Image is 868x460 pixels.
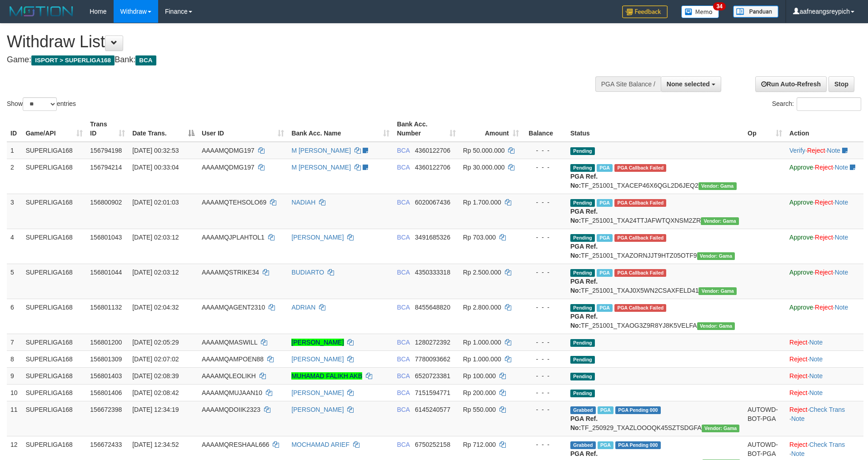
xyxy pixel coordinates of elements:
[202,304,265,311] span: AAAAMQAGENT2310
[789,441,808,448] a: Reject
[397,355,409,363] span: BCA
[681,5,719,18] img: Button%20Memo.svg
[786,350,863,367] td: ·
[698,182,737,190] span: Vendor URL: https://trx31.1velocity.biz
[132,164,179,171] span: [DATE] 00:33:04
[786,334,863,350] td: ·
[702,425,740,432] span: Vendor URL: https://trx31.1velocity.biz
[835,269,848,276] a: Note
[291,441,349,448] a: MOCHAMAD ARIEF
[415,147,450,154] span: Copy 4360122706 to clipboard
[567,159,744,194] td: TF_251001_TXACEP46X6QGL2D6JEQ2
[597,199,613,207] span: Marked by aafnonsreyleab
[615,441,661,449] span: PGA Pending
[570,304,595,312] span: Pending
[31,55,115,65] span: ISPORT > SUPERLIGA168
[526,233,563,242] div: - - -
[614,304,666,312] span: PGA Error
[415,389,450,396] span: Copy 7151594771 to clipboard
[22,116,86,142] th: Game/API: activate to sort column ascending
[291,372,362,380] a: MUHAMAD FALIKH AKB
[90,372,122,380] span: 156801403
[7,97,76,111] label: Show entries
[90,339,122,346] span: 156801200
[7,350,22,367] td: 8
[570,390,595,397] span: Pending
[786,384,863,401] td: ·
[567,116,744,142] th: Status
[90,441,122,448] span: 156672433
[598,441,614,449] span: Marked by aafsoycanthlai
[797,97,861,111] input: Search:
[789,164,813,171] a: Approve
[415,441,450,448] span: Copy 6750252158 to clipboard
[397,234,409,241] span: BCA
[291,269,324,276] a: BUDIARTO
[7,33,569,51] h1: Withdraw List
[570,406,596,414] span: Grabbed
[598,406,614,414] span: Marked by aafsoycanthlai
[23,97,57,111] select: Showentries
[597,234,613,242] span: Marked by aafnonsreyleab
[567,299,744,334] td: TF_251001_TXAOG3Z9R8YJ8K5VELFA
[526,163,563,172] div: - - -
[7,367,22,384] td: 9
[132,355,179,363] span: [DATE] 02:07:02
[202,441,269,448] span: AAAAMQRESHAAL666
[397,199,409,206] span: BCA
[526,440,563,449] div: - - -
[570,313,598,329] b: PGA Ref. No:
[463,355,501,363] span: Rp 1.000.000
[22,159,86,194] td: SUPERLIGA168
[667,80,710,88] span: None selected
[567,229,744,264] td: TF_251001_TXAZORNJJT9HTZ05OTF9
[415,269,450,276] span: Copy 4350333318 to clipboard
[463,164,505,171] span: Rp 30.000.000
[7,116,22,142] th: ID
[415,164,450,171] span: Copy 4360122706 to clipboard
[397,269,409,276] span: BCA
[135,55,156,65] span: BCA
[697,252,735,260] span: Vendor URL: https://trx31.1velocity.biz
[786,264,863,299] td: · ·
[7,384,22,401] td: 10
[463,406,496,413] span: Rp 550.000
[567,401,744,436] td: TF_250929_TXAZLOOOQK45SZTSDGFA
[809,355,823,363] a: Note
[22,229,86,264] td: SUPERLIGA168
[570,243,598,259] b: PGA Ref. No:
[789,199,813,206] a: Approve
[526,338,563,347] div: - - -
[22,401,86,436] td: SUPERLIGA168
[291,164,351,171] a: M [PERSON_NAME]
[570,415,598,431] b: PGA Ref. No:
[772,97,861,111] label: Search:
[198,116,288,142] th: User ID: activate to sort column ascending
[129,116,198,142] th: Date Trans.: activate to sort column descending
[7,401,22,436] td: 11
[526,303,563,312] div: - - -
[614,269,666,277] span: PGA Error
[597,269,613,277] span: Marked by aafnonsreyleab
[132,234,179,241] span: [DATE] 02:03:12
[809,406,845,413] a: Check Trans
[615,406,661,414] span: PGA Pending
[570,173,598,189] b: PGA Ref. No:
[132,389,179,396] span: [DATE] 02:08:42
[90,389,122,396] span: 156801406
[733,5,778,18] img: panduan.png
[835,234,848,241] a: Note
[786,159,863,194] td: · ·
[90,355,122,363] span: 156801309
[567,194,744,229] td: TF_251001_TXA24TTJAFWTQXNSM2ZR
[86,116,129,142] th: Trans ID: activate to sort column ascending
[7,142,22,159] td: 1
[132,269,179,276] span: [DATE] 02:03:12
[570,441,596,449] span: Grabbed
[809,372,823,380] a: Note
[22,384,86,401] td: SUPERLIGA168
[291,234,344,241] a: [PERSON_NAME]
[288,116,393,142] th: Bank Acc. Name: activate to sort column ascending
[90,406,122,413] span: 156672398
[22,367,86,384] td: SUPERLIGA168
